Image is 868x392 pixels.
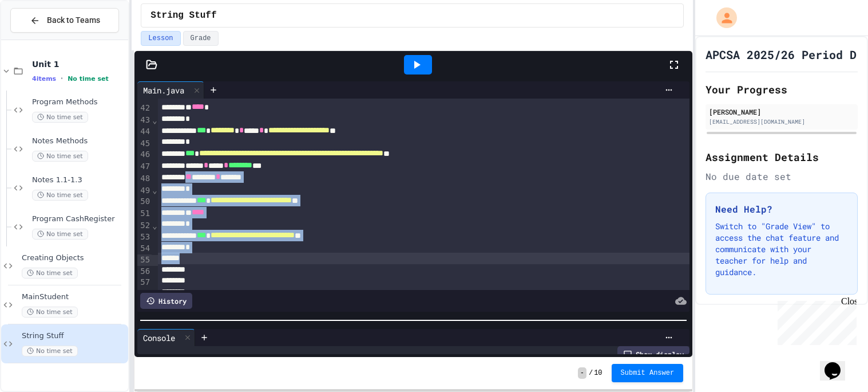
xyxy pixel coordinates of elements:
[137,243,152,254] div: 54
[621,369,675,378] span: Submit Answer
[137,329,195,346] div: Console
[706,170,858,183] div: No due date set
[22,307,78,317] span: No time set
[820,346,857,381] iframe: chat widget
[22,292,126,302] span: MainStudent
[715,202,848,216] h3: Need Help?
[183,31,219,46] button: Grade
[715,221,848,278] p: Switch to "Grade View" to access the chat feature and communicate with your teacher for help and ...
[137,232,152,244] div: 53
[137,84,190,96] div: Main.java
[137,220,152,232] div: 52
[137,277,152,288] div: 57
[32,151,88,162] span: No time set
[709,107,854,117] div: [PERSON_NAME]
[709,117,854,126] div: [EMAIL_ADDRESS][DOMAIN_NAME]
[137,173,152,185] div: 48
[5,5,79,73] div: Chat with us now!Close
[137,332,181,344] div: Console
[152,221,157,230] span: Fold line
[61,74,63,83] span: •
[22,346,78,356] span: No time set
[32,175,126,185] span: Notes 1.1-1.3
[32,229,88,240] span: No time set
[47,14,100,26] span: Back to Teams
[32,136,126,146] span: Notes Methods
[706,46,857,62] h1: APCSA 2025/26 Period D
[137,103,152,115] div: 42
[617,346,689,362] div: Show display
[140,293,192,309] div: History
[152,186,157,195] span: Fold line
[137,185,152,197] div: 49
[612,364,684,382] button: Submit Answer
[32,75,56,83] span: 4 items
[704,5,740,31] div: My Account
[32,59,126,69] span: Unit 1
[22,253,126,263] span: Creating Objects
[32,112,88,123] span: No time set
[22,268,78,279] span: No time set
[137,196,152,208] div: 50
[150,9,216,22] span: String Stuff
[137,254,152,266] div: 55
[137,288,152,300] div: 58
[137,81,204,99] div: Main.java
[706,149,858,165] h2: Assignment Details
[137,115,152,126] div: 43
[773,296,857,345] iframe: chat widget
[137,138,152,150] div: 45
[22,331,126,341] span: String Stuff
[32,190,88,201] span: No time set
[32,214,126,224] span: Program CashRegister
[589,369,593,378] span: /
[594,369,602,378] span: 10
[137,126,152,138] div: 44
[32,97,126,107] span: Program Methods
[137,149,152,161] div: 46
[137,208,152,220] div: 51
[706,81,858,97] h2: Your Progress
[68,75,109,83] span: No time set
[10,8,119,33] button: Back to Teams
[137,161,152,173] div: 47
[578,367,586,379] span: -
[152,116,157,125] span: Fold line
[137,266,152,277] div: 56
[141,31,180,46] button: Lesson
